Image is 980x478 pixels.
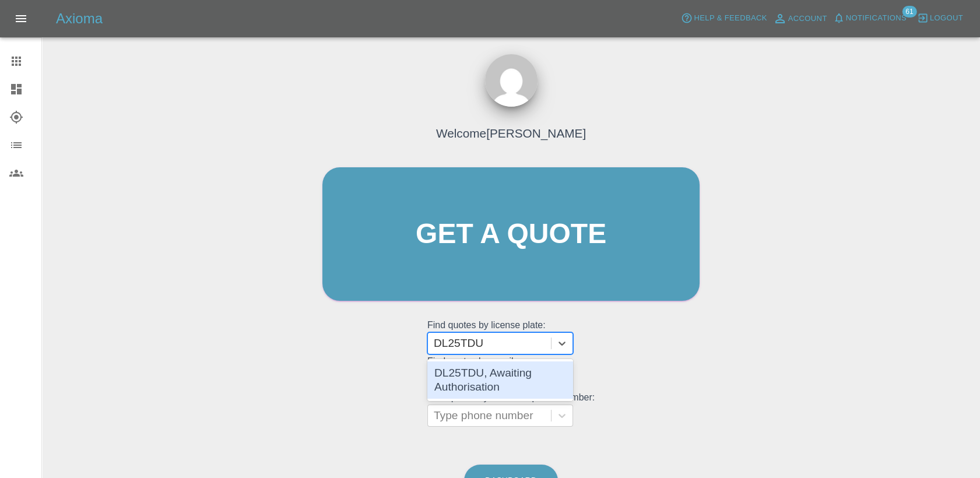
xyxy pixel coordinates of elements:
a: Account [770,9,830,28]
span: Help & Feedback [694,12,767,25]
grid: Find quotes by email: [427,356,595,391]
grid: Find quotes by customer phone number: [427,392,595,427]
a: Get a quote [322,167,700,301]
span: 61 [902,6,916,17]
span: Account [788,12,827,26]
h4: Welcome [PERSON_NAME] [436,124,586,142]
span: Logout [930,12,963,25]
img: ... [485,54,538,107]
button: Help & Feedback [678,9,770,27]
div: DL25TDU, Awaiting Authorisation [427,361,573,399]
button: Open drawer [7,5,35,33]
grid: Find quotes by license plate: [427,320,595,354]
h5: Axioma [56,9,103,28]
span: Notifications [846,12,907,25]
button: Notifications [830,9,909,27]
button: Logout [914,9,966,27]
